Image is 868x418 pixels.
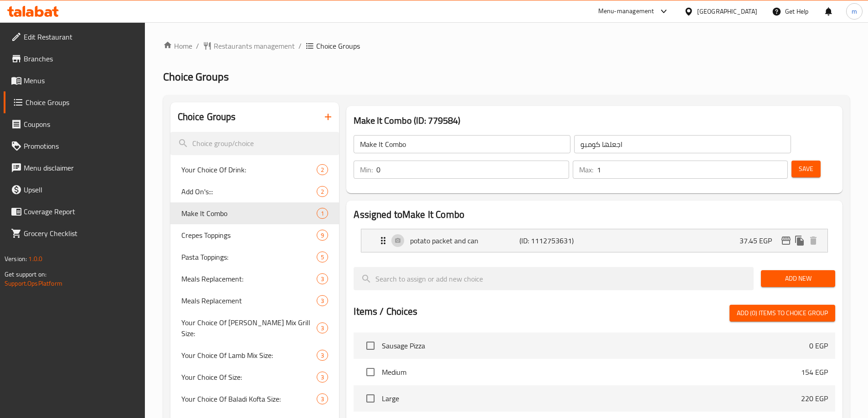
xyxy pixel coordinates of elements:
[181,230,317,241] span: Crepes Toppings
[519,235,592,246] p: (ID: 1112753631)
[317,164,328,175] div: Choices
[4,157,145,179] a: Menu disclaimer
[4,179,145,201] a: Upsell
[24,53,138,64] span: Branches
[163,40,192,51] a: Home
[170,366,339,388] div: Your Choice Of Size:3
[317,209,328,218] span: 1
[354,208,835,222] h2: Assigned to Make It Combo
[317,393,328,404] div: Choices
[806,234,820,247] button: delete
[181,252,317,262] span: Pasta Toppings:
[170,181,339,202] div: Add On's:::2
[354,113,835,128] h3: Make It Combo (ID: 779584)
[697,6,757,16] div: [GEOGRAPHIC_DATA]
[170,268,339,290] div: Meals Replacement:3
[317,186,328,197] div: Choices
[5,253,27,265] span: Version:
[4,113,145,135] a: Coupons
[317,275,328,283] span: 3
[317,295,328,306] div: Choices
[181,186,317,197] span: Add On's:::
[170,132,339,155] input: search
[163,40,850,51] nav: breadcrumb
[170,246,339,268] div: Pasta Toppings:5
[170,224,339,246] div: Crepes Toppings9
[4,70,145,91] a: Menus
[24,206,138,217] span: Coverage Report
[163,66,229,87] span: Choice Groups
[181,372,317,383] span: Your Choice Of Size:
[170,388,339,410] div: Your Choice Of Baladi Kofta Size:3
[317,350,328,361] div: Choices
[170,202,339,224] div: Make It Combo1
[4,91,145,113] a: Choice Groups
[740,235,779,246] p: 37.45 EGP
[737,307,828,319] span: Add (0) items to choice group
[809,340,828,351] p: 0 EGP
[317,230,328,241] div: Choices
[317,373,328,382] span: 3
[181,208,317,219] span: Make It Combo
[382,340,809,351] span: Sausage Pizza
[410,235,519,246] p: potato packet and can
[170,290,339,312] div: Meals Replacement3
[317,231,328,240] span: 9
[298,40,302,51] li: /
[196,40,199,51] li: /
[852,6,857,16] span: m
[28,253,42,265] span: 1.0.0
[317,253,328,262] span: 5
[181,350,317,361] span: Your Choice Of Lamb Mix Size:
[801,393,828,404] p: 220 EGP
[791,161,821,177] button: Save
[4,26,145,48] a: Edit Restaurant
[170,344,339,366] div: Your Choice Of Lamb Mix Size:3
[317,297,328,305] span: 3
[4,48,145,70] a: Branches
[170,312,339,344] div: Your Choice Of [PERSON_NAME] Mix Grill Size:3
[4,201,145,222] a: Coverage Report
[26,97,138,108] span: Choice Groups
[382,393,801,404] span: Large
[317,395,328,403] span: 3
[317,372,328,383] div: Choices
[214,40,295,51] span: Restaurants management
[354,225,835,256] li: Expand
[24,184,138,195] span: Upsell
[170,159,339,181] div: Your Choice Of Drink:2
[361,363,380,382] span: Select choice
[354,305,417,318] h2: Items / Choices
[779,234,793,247] button: edit
[203,40,295,51] a: Restaurants management
[361,389,380,408] span: Select choice
[317,166,328,174] span: 2
[761,270,835,287] button: Add New
[317,351,328,360] span: 3
[361,229,827,252] div: Expand
[4,222,145,244] a: Grocery Checklist
[360,164,373,175] p: Min:
[768,273,828,284] span: Add New
[317,208,328,219] div: Choices
[317,322,328,333] div: Choices
[354,267,754,290] input: search
[181,393,317,404] span: Your Choice Of Baladi Kofta Size:
[801,367,828,378] p: 154 EGP
[24,119,138,130] span: Coupons
[361,336,380,355] span: Select choice
[317,273,328,284] div: Choices
[5,277,62,289] a: Support.OpsPlatform
[793,234,806,247] button: duplicate
[178,110,236,124] h2: Choice Groups
[729,305,835,322] button: Add (0) items to choice group
[382,367,801,378] span: Medium
[181,273,317,284] span: Meals Replacement:
[24,162,138,173] span: Menu disclaimer
[181,317,317,339] span: Your Choice Of [PERSON_NAME] Mix Grill Size:
[598,6,654,17] div: Menu-management
[24,228,138,239] span: Grocery Checklist
[579,164,593,175] p: Max:
[4,135,145,157] a: Promotions
[5,268,46,280] span: Get support on:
